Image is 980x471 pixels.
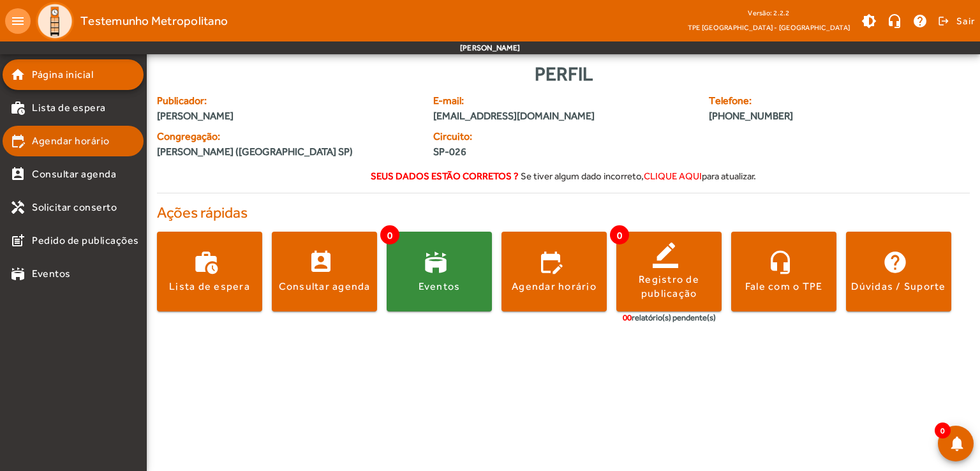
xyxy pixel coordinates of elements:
[157,204,970,222] h4: Ações rápidas
[688,5,850,21] div: Versão: 2.2.2
[32,266,71,281] span: Eventos
[32,100,106,116] span: Lista de espera
[512,280,597,294] div: Agendar horário
[433,129,556,144] span: Circuito:
[10,133,26,149] mat-icon: edit_calendar
[616,273,722,301] div: Registro de publicação
[10,266,26,281] mat-icon: stadium
[521,170,756,181] span: Se tiver algum dado incorreto, para atualizar.
[956,11,975,31] span: Sair
[272,232,377,311] button: Consultar agenda
[846,232,951,311] button: Dúvidas / Suporte
[623,313,632,322] span: 00
[10,67,26,82] mat-icon: home
[623,311,716,324] div: relatório(s) pendente(s)
[433,144,556,160] span: SP-026
[433,93,694,108] span: E-mail:
[616,232,722,311] button: Registro de publicação
[157,93,418,108] span: Publicador:
[433,108,694,124] span: [EMAIL_ADDRESS][DOMAIN_NAME]
[32,67,93,82] span: Página inicial
[935,422,951,438] span: 0
[32,233,139,248] span: Pedido de publicações
[36,2,74,40] img: Logo TPE
[80,11,228,31] span: Testemunho Metropolitano
[644,170,702,181] span: clique aqui
[32,167,116,182] span: Consultar agenda
[157,129,418,144] span: Congregação:
[157,59,970,88] div: Perfil
[279,280,371,294] div: Consultar agenda
[169,280,250,294] div: Lista de espera
[31,2,228,40] a: Testemunho Metropolitano
[610,225,629,244] span: 0
[709,108,901,124] span: [PHONE_NUMBER]
[380,225,399,244] span: 0
[5,8,31,34] mat-icon: menu
[157,144,353,160] span: [PERSON_NAME] ([GEOGRAPHIC_DATA] SP)
[387,232,492,311] button: Eventos
[10,167,26,182] mat-icon: perm_contact_calendar
[851,280,946,294] div: Dúvidas / Suporte
[10,100,26,116] mat-icon: work_history
[10,233,26,248] mat-icon: post_add
[419,280,461,294] div: Eventos
[157,108,418,124] span: [PERSON_NAME]
[32,200,117,215] span: Solicitar conserto
[709,93,901,108] span: Telefone:
[157,232,262,311] button: Lista de espera
[936,11,975,31] button: Sair
[688,21,850,34] span: TPE [GEOGRAPHIC_DATA] - [GEOGRAPHIC_DATA]
[745,280,823,294] div: Fale com o TPE
[501,232,607,311] button: Agendar horário
[10,200,26,215] mat-icon: handyman
[32,133,110,149] span: Agendar horário
[731,232,836,311] button: Fale com o TPE
[371,170,519,181] strong: Seus dados estão corretos ?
